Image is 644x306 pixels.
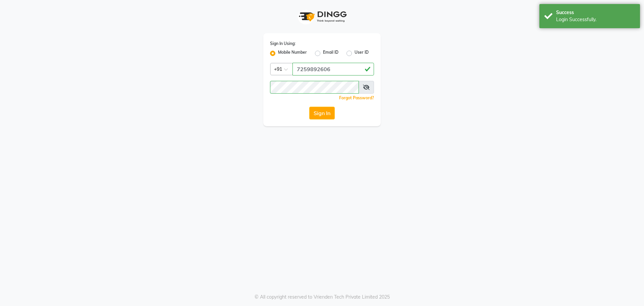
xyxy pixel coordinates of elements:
div: Success [556,9,635,16]
label: Email ID [323,49,338,57]
label: User ID [355,49,369,57]
input: Username [292,63,374,75]
input: Username [270,81,359,94]
img: logo1.svg [295,7,349,27]
button: Sign In [309,107,335,119]
label: Mobile Number [278,49,307,57]
label: Sign In Using: [270,41,296,47]
a: Forgot Password? [339,95,374,100]
div: Login Successfully. [556,16,635,23]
